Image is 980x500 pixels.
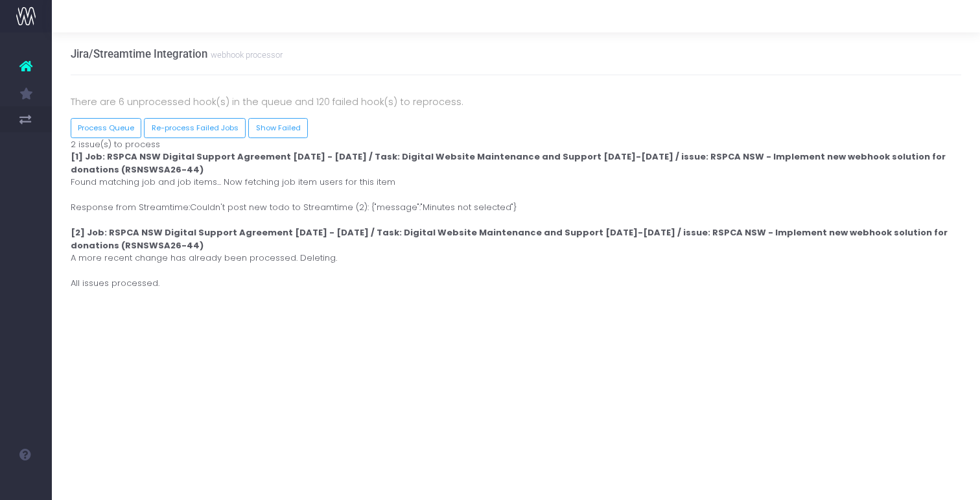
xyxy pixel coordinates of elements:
a: Show Failed [248,118,308,138]
button: Process Queue [71,118,142,138]
h3: Jira/Streamtime Integration [71,47,283,60]
img: images/default_profile_image.png [16,474,36,494]
p: There are 6 unprocessed hook(s) in the queue and 120 failed hook(s) to reprocess. [71,94,962,110]
strong: [2] Job: RSPCA NSW Digital Support Agreement [DATE] - [DATE] / Task: Digital Website Maintenance ... [71,226,948,252]
button: Re-process Failed Jobs [144,118,246,138]
small: webhook processor [207,47,283,60]
strong: [1] Job: RSPCA NSW Digital Support Agreement [DATE] - [DATE] / Task: Digital Website Maintenance ... [71,150,946,176]
div: 2 issue(s) to process Found matching job and job items... Now fetching job item users for this it... [61,138,972,290]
